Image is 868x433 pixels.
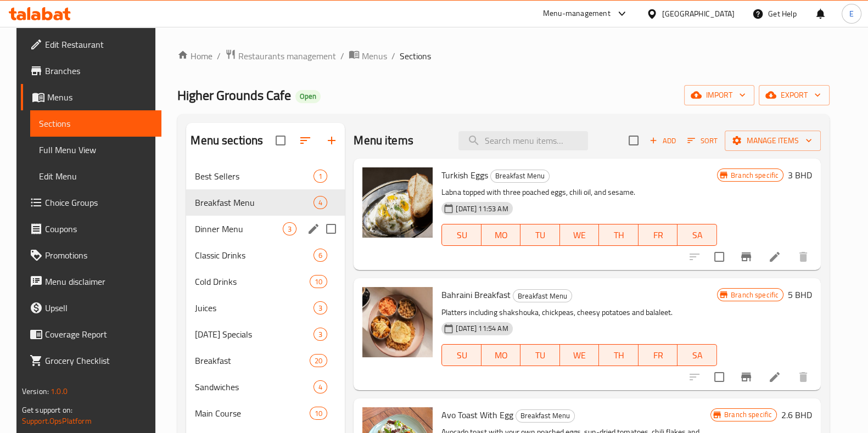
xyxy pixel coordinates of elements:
span: Menu disclaimer [45,275,153,288]
div: Breakfast Menu [195,196,313,209]
a: Branches [21,58,161,84]
button: WE [560,224,600,246]
button: import [684,85,754,105]
span: Select to update [708,245,731,268]
a: Edit Restaurant [21,31,161,58]
button: Add section [318,127,345,154]
span: Best Sellers [195,170,313,183]
span: Branch specific [726,290,783,300]
span: Classic Drinks [195,249,313,262]
h2: Menu items [354,132,413,149]
button: delete [790,364,816,390]
span: [DATE] 11:54 AM [451,323,512,334]
span: TH [603,227,634,243]
a: Upsell [21,295,161,321]
span: WE [564,347,595,363]
span: Restaurants management [238,49,336,63]
span: Open [295,92,321,101]
button: export [759,85,830,105]
li: / [340,49,344,63]
div: Sandwiches [195,380,313,393]
span: SU [446,347,477,363]
div: [GEOGRAPHIC_DATA] [662,8,735,20]
button: SA [677,344,717,366]
span: FR [643,347,674,363]
button: delete [790,244,816,270]
span: Edit Menu [39,170,153,183]
span: MO [486,227,517,243]
span: Avo Toast With Egg [441,407,513,423]
button: Branch-specific-item [733,364,759,390]
span: WE [564,227,595,243]
a: Edit Menu [30,163,161,189]
button: WE [560,344,600,366]
button: TU [520,224,560,246]
h6: 2.6 BHD [781,407,812,423]
div: Breakfast Menu [513,289,572,302]
div: [DATE] Specials3 [186,321,345,347]
a: Home [177,49,212,63]
span: SU [446,227,477,243]
a: Full Menu View [30,137,161,163]
span: 4 [314,198,327,208]
a: Coupons [21,216,161,242]
span: TU [525,347,556,363]
span: 6 [314,250,327,261]
p: Platters including shakshouka, chickpeas, cheesy potatoes and balaleet. [441,306,717,319]
div: items [283,222,296,235]
span: MO [486,347,517,363]
span: 3 [283,224,296,234]
span: Edit Restaurant [45,38,153,51]
nav: breadcrumb [177,49,830,63]
span: Sections [400,49,431,63]
li: / [217,49,221,63]
span: E [849,8,854,20]
span: Menus [47,91,153,104]
span: Promotions [45,249,153,262]
span: Dinner Menu [195,222,283,235]
span: Breakfast [195,354,310,367]
a: Choice Groups [21,189,161,216]
span: Select to update [708,365,731,389]
button: Sort [685,132,720,149]
a: Edit menu item [768,370,781,384]
span: Add [648,134,677,147]
button: FR [639,344,678,366]
h6: 3 BHD [788,167,812,183]
a: Edit menu item [768,250,781,263]
div: items [313,301,327,314]
button: TH [599,224,639,246]
span: Sections [39,117,153,130]
span: TU [525,227,556,243]
span: Grocery Checklist [45,354,153,367]
span: Upsell [45,301,153,314]
div: Main Course10 [186,400,345,426]
span: 1.0.0 [51,384,68,398]
span: Sort items [680,132,725,149]
div: items [313,328,327,341]
img: Bahraini Breakfast [362,287,433,357]
button: Branch-specific-item [733,244,759,270]
div: Main Course [195,407,310,420]
button: SU [441,344,481,366]
span: Juices [195,301,313,314]
span: Sort [687,134,718,147]
a: Promotions [21,242,161,268]
span: [DATE] Specials [195,328,313,341]
div: Sandwiches4 [186,374,345,400]
span: Sort sections [292,127,318,154]
button: Add [645,132,680,149]
span: Select all sections [269,129,292,152]
span: 3 [314,303,327,313]
div: Classic Drinks6 [186,242,345,268]
div: Breakfast Menu4 [186,189,345,216]
button: FR [639,224,678,246]
span: 1 [314,171,327,182]
button: Manage items [725,131,821,151]
span: TH [603,347,634,363]
span: Branch specific [720,409,776,420]
span: 3 [314,329,327,340]
div: Open [295,90,321,103]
